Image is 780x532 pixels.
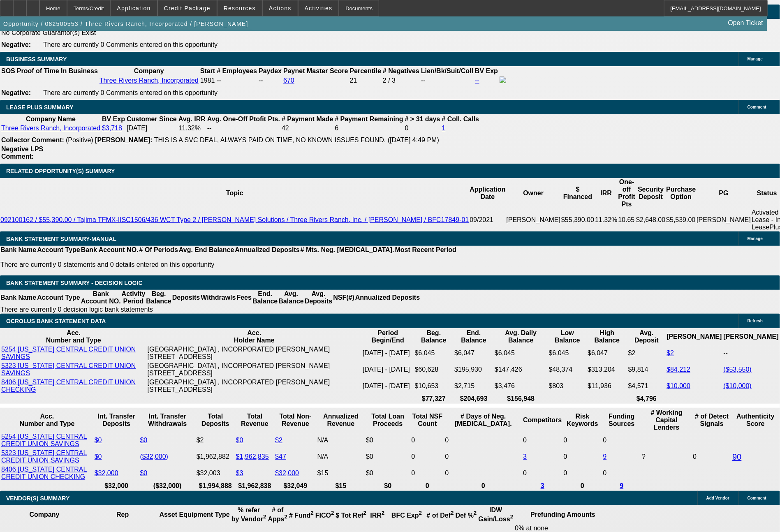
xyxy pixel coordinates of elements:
a: $0 [95,453,102,460]
b: BV Exp [475,67,498,74]
td: $0 [366,449,410,465]
a: ($10,000) [724,382,752,389]
th: Bank Account NO. [81,290,121,305]
b: BV Exp [102,116,125,123]
td: $5,539.00 [666,208,697,231]
span: Manage [748,57,763,61]
b: $ Tot Ref [336,512,367,519]
th: High Balance [587,329,627,345]
a: 3 [523,453,527,460]
sup: 2 [419,510,422,516]
td: $6,047 [454,345,493,361]
th: Competitors [523,409,562,432]
a: Open Ticket [725,16,766,30]
td: -- [258,76,282,85]
td: 0 [411,433,444,448]
td: 0 [563,449,602,465]
a: 9 [620,482,624,489]
sup: 2 [382,510,384,516]
b: Customer Since [127,116,177,123]
th: Fees [236,290,252,305]
a: 5254 [US_STATE] CENTRAL CREDIT UNION SAVINGS [1,346,136,360]
a: $84,212 [667,366,690,373]
th: Account Type [37,246,81,254]
td: $313,204 [587,362,627,377]
td: 1981 [200,76,215,85]
th: Beg. Balance [414,329,454,345]
span: Credit Package [164,5,211,12]
th: 0 [411,482,444,490]
b: # Employees [217,67,257,74]
th: Avg. Balance [278,290,304,305]
th: Beg. Balance [146,290,171,305]
td: 0 [411,465,444,481]
th: # Working Capital Lenders [641,409,692,432]
th: $15 [317,482,365,490]
span: Application [117,5,150,12]
b: # > 31 days [405,116,440,123]
a: Three Rivers Ranch, Incorporated [100,77,199,84]
td: $32,003 [196,465,235,481]
th: Proof of Time In Business [16,67,98,75]
a: -- [475,77,479,84]
p: There are currently 0 statements and 0 details entered on this opportunity [0,261,456,268]
th: Application Date [470,178,506,208]
td: $4,571 [628,378,666,394]
b: Lien/Bk/Suit/Coll [421,67,473,74]
th: Avg. Daily Balance [494,329,548,345]
td: 0 [603,433,641,448]
td: $9,814 [628,362,666,377]
td: 6 [334,124,403,132]
td: [GEOGRAPHIC_DATA] , INCORPORATED [PERSON_NAME] [STREET_ADDRESS] [147,378,361,394]
th: PG [697,178,752,208]
b: IRR [370,512,384,519]
td: $3,476 [494,378,548,394]
th: Total Deposits [196,409,235,432]
th: Purchase Option [666,178,697,208]
span: VENDOR(S) SUMMARY [6,495,69,502]
td: 10.65 [618,208,636,231]
span: There are currently 0 Comments entered on this opportunity [43,89,218,96]
td: [GEOGRAPHIC_DATA] , INCORPORATED [PERSON_NAME] [STREET_ADDRESS] [147,362,361,377]
th: [PERSON_NAME] [723,329,779,345]
td: [GEOGRAPHIC_DATA] , INCORPORATED [PERSON_NAME] [STREET_ADDRESS] [147,345,361,361]
sup: 2 [451,510,454,516]
th: # Of Periods [139,246,178,254]
b: # of Def [427,512,454,519]
td: [DATE] - [DATE] [362,378,414,394]
td: $2 [628,345,666,361]
span: Refresh [748,319,763,323]
th: Avg. End Balance [178,246,235,254]
span: RELATED OPPORTUNITY(S) SUMMARY [6,168,115,174]
div: 21 [350,77,381,84]
span: Manage [748,236,763,241]
sup: 2 [510,514,513,520]
sup: 2 [311,510,314,516]
span: LEASE PLUS SUMMARY [6,104,74,111]
a: $1,962,835 [236,453,269,460]
a: ($32,000) [140,453,169,460]
th: $1,962,838 [236,482,274,490]
th: $77,327 [414,395,454,403]
th: NSF(#) [333,290,355,305]
b: Percentile [350,67,381,74]
td: $6,045 [549,345,587,361]
th: Owner [506,178,561,208]
b: Paynet Master Score [283,67,348,74]
th: Acc. Holder Name [147,329,361,345]
b: BFC Exp [391,512,422,519]
td: [DATE] - [DATE] [362,362,414,377]
sup: 2 [285,514,287,520]
th: # of Detect Signals [692,409,731,432]
a: 092100162 / $55,390.00 / Tajima TFMX-IISC1506/436 WCT Type 2 / [PERSON_NAME] Solutions / Three Ri... [0,216,469,223]
td: $60,628 [414,362,454,377]
th: Risk Keywords [563,409,602,432]
th: Acc. Number and Type [1,409,93,432]
a: 8406 [US_STATE] CENTRAL CREDIT UNION CHECKING [1,379,136,393]
span: Actions [269,5,292,12]
th: Low Balance [549,329,587,345]
th: Avg. Deposits [304,290,333,305]
td: $48,374 [549,362,587,377]
td: 0 [405,124,441,132]
th: One-off Profit Pts [618,178,636,208]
